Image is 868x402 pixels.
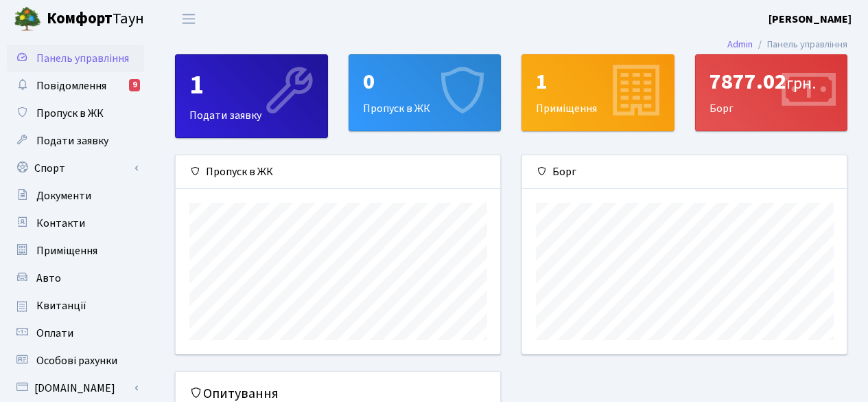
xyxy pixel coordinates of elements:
[36,51,129,66] span: Панель управління
[7,237,144,265] a: Приміщення
[7,72,144,100] a: Повідомлення9
[7,155,144,182] a: Спорт
[172,8,206,30] button: Переключити навігацію
[7,320,144,347] a: Оплати
[7,265,144,292] a: Авто
[36,188,91,203] span: Документи
[7,375,144,402] a: [DOMAIN_NAME]
[521,54,675,131] a: 1Приміщення
[129,79,140,91] div: 9
[175,54,328,138] a: 1Подати заявку
[176,55,327,137] div: Подати заявку
[7,292,144,320] a: Квитанції
[36,133,108,148] span: Подати заявку
[349,54,502,131] a: 0Пропуск в ЖК
[769,11,852,27] a: [PERSON_NAME]
[696,55,847,131] div: Борг
[536,69,660,95] div: 1
[7,210,144,237] a: Контакти
[349,55,501,131] div: Пропуск в ЖК
[7,45,144,72] a: Панель управління
[707,30,868,59] nav: breadcrumb
[36,216,85,231] span: Контакти
[36,271,61,286] span: Авто
[36,353,117,368] span: Особові рахунки
[14,5,41,33] img: logo.png
[363,69,487,95] div: 0
[727,37,753,52] a: Admin
[36,243,97,258] span: Приміщення
[36,106,104,121] span: Пропуск в ЖК
[189,69,314,102] div: 1
[7,100,144,127] a: Пропуск в ЖК
[769,12,852,27] b: [PERSON_NAME]
[36,326,73,341] span: Оплати
[7,182,144,210] a: Документи
[7,127,144,155] a: Подати заявку
[189,386,486,402] h5: Опитування
[7,347,144,375] a: Особові рахунки
[47,8,144,31] span: Таун
[176,155,500,189] div: Пропуск в ЖК
[522,55,674,131] div: Приміщення
[709,69,834,95] div: 7877.02
[36,298,86,313] span: Квитанції
[522,155,847,189] div: Борг
[47,8,113,30] b: Комфорт
[36,78,106,93] span: Повідомлення
[753,37,847,52] li: Панель управління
